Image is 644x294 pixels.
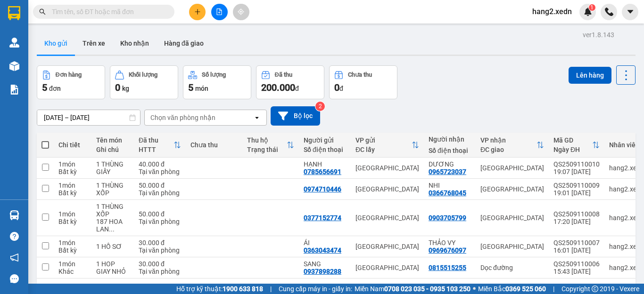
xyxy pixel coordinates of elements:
span: caret-down [626,8,635,16]
span: kg [122,85,129,92]
div: [GEOGRAPHIC_DATA] [355,164,419,172]
button: Lên hàng [569,67,611,84]
div: QS2509110007 [553,239,600,246]
div: 50.000 đ [139,210,181,218]
div: THẢO VY [429,239,471,246]
div: 0785656691 [304,168,341,175]
div: Dọc đường [480,264,544,271]
svg: open [253,114,261,121]
div: QS2509110009 [553,182,600,189]
button: aim [233,4,249,20]
div: Ghi chú [96,146,129,153]
div: Người gửi [304,136,346,144]
div: 1 HOP GIAY NHỎ [96,260,129,275]
span: question-circle [10,232,19,241]
button: Số lượng5món [183,65,251,99]
sup: 2 [315,102,325,111]
img: logo.jpg [102,12,125,34]
div: hang2.xedn [609,185,644,193]
div: 187 HOA LAN PHƯỜNG 2 CẦU TRIỆU [96,218,129,233]
img: warehouse-icon [9,61,19,71]
sup: 1 [589,4,595,11]
div: hang2.xedn [609,214,644,222]
th: Toggle SortBy [351,133,424,158]
div: [GEOGRAPHIC_DATA] [480,185,544,193]
div: ĐC giao [480,146,537,153]
button: file-add [211,4,228,20]
div: ÁI [304,239,346,246]
span: message [10,274,19,283]
div: Tại văn phòng [139,168,181,175]
div: VP gửi [355,136,412,144]
div: hang2.xedn [609,164,644,172]
div: Số lượng [202,72,226,78]
div: QS2509110006 [553,260,600,268]
th: Toggle SortBy [476,133,549,158]
div: Đơn hàng [56,72,82,78]
div: 40.000 đ [139,160,181,168]
span: plus [194,8,201,15]
div: ver 1.8.143 [583,30,614,40]
div: Ngày ĐH [553,146,592,153]
th: Toggle SortBy [134,133,186,158]
div: Bất kỳ [58,218,87,225]
span: Miền Nam [355,284,471,294]
div: Khối lượng [129,72,157,78]
strong: 0708 023 035 - 0935 103 250 [384,285,471,293]
span: hang2.xedn [525,6,579,17]
div: Số điện thoại [304,146,346,153]
div: 1 THÙNG GIẤY [96,160,129,175]
button: Khối lượng0kg [110,65,178,99]
div: Đã thu [275,72,292,78]
div: 0366768045 [429,189,466,197]
input: Tìm tên, số ĐT hoặc mã đơn [52,7,163,17]
button: plus [189,4,206,20]
div: Tên món [96,136,129,144]
div: hang2.xedn [609,243,644,250]
span: ... [109,225,115,233]
div: DƯƠNG [429,160,471,168]
b: [DOMAIN_NAME] [79,36,130,43]
div: Tại văn phòng [139,218,181,225]
div: 1 món [58,160,87,168]
div: 0903705799 [429,214,466,222]
div: 0815515255 [429,264,466,271]
div: [GEOGRAPHIC_DATA] [355,243,419,250]
div: Chi tiết [58,141,87,149]
span: 0 [334,82,339,93]
div: Người nhận [429,135,471,143]
li: (c) 2017 [79,45,130,56]
div: 17:20 [DATE] [553,218,600,225]
div: NHI [429,182,471,189]
div: 1 THÙNG XỐP [96,182,129,197]
span: đ [339,85,343,92]
button: Kho gửi [37,32,75,55]
img: warehouse-icon [9,210,19,220]
div: 30.000 đ [139,260,181,268]
div: [GEOGRAPHIC_DATA] [480,164,544,172]
div: [GEOGRAPHIC_DATA] [355,214,419,222]
b: Xe Đăng Nhân [12,61,41,105]
button: Đã thu200.000đ [256,65,324,99]
img: solution-icon [9,85,19,95]
div: 0937898288 [304,268,341,275]
strong: 0369 525 060 [505,285,546,293]
div: Tại văn phòng [139,189,181,197]
span: notification [10,253,19,262]
div: HTTT [139,146,173,153]
div: 1 món [58,182,87,189]
button: Đơn hàng5đơn [37,65,105,99]
span: đ [295,85,299,92]
div: 1 món [58,260,87,268]
span: search [39,8,46,15]
th: Toggle SortBy [549,133,604,158]
div: Nhân viên [609,141,644,149]
strong: 1900 633 818 [223,285,263,293]
div: Tại văn phòng [139,268,181,275]
div: 0969676097 [429,246,466,254]
div: Chưa thu [190,141,238,149]
button: Kho nhận [113,32,157,55]
span: món [195,85,208,92]
div: [GEOGRAPHIC_DATA] [480,243,544,250]
div: 30.000 đ [139,239,181,246]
